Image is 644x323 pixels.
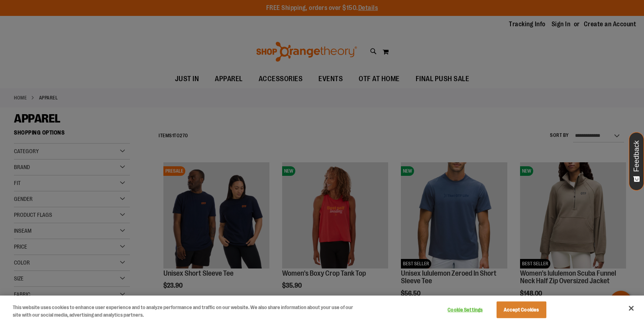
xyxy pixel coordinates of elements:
[440,302,490,318] button: Cookie Settings
[629,132,644,191] button: Feedback - Show survey
[622,300,640,317] button: Close
[633,140,640,172] span: Feedback
[497,302,546,318] button: Accept Cookies
[13,304,354,319] div: This website uses cookies to enhance user experience and to analyze performance and traffic on ou...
